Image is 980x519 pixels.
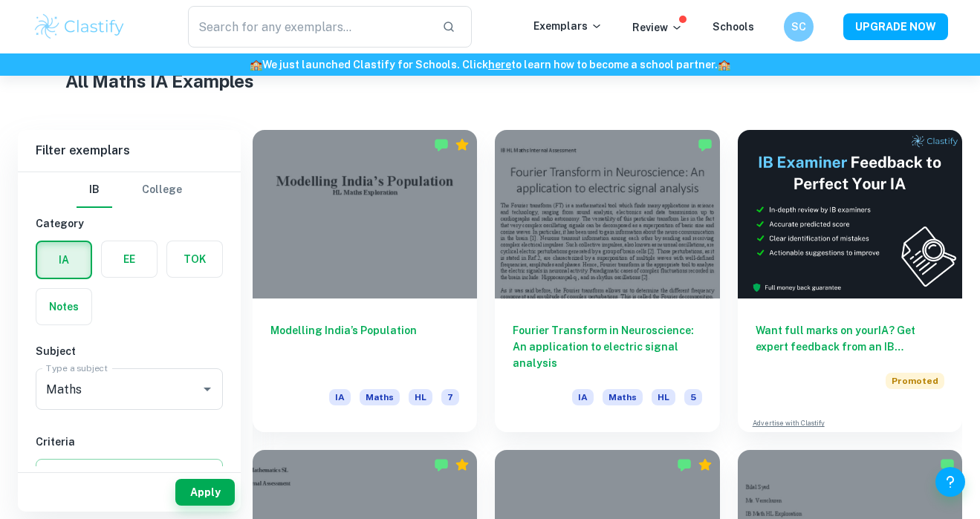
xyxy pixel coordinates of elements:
[36,459,223,486] button: Select
[677,457,692,472] img: Marked
[513,322,701,371] h6: Fourier Transform in Neuroscience: An application to electric signal analysis
[434,137,449,152] img: Marked
[33,12,127,42] img: Clastify logo
[102,241,157,277] button: EE
[37,242,91,278] button: IA
[36,343,223,359] h6: Subject
[455,457,470,472] div: Premium
[188,6,431,48] input: Search for any exemplars...
[36,434,223,450] h6: Criteria
[253,130,477,432] a: Modelling India’s PopulationIAMathsHL7
[784,12,814,42] button: SC
[652,389,675,405] span: HL
[632,19,683,36] p: Review
[250,59,262,71] span: 🏫
[495,130,719,432] a: Fourier Transform in Neuroscience: An application to electric signal analysisIAMathsHL5
[175,479,235,506] button: Apply
[197,379,218,399] button: Open
[142,172,182,208] button: College
[718,59,730,71] span: 🏫
[753,418,825,428] a: Advertise with Clastify
[603,389,643,405] span: Maths
[488,59,511,71] a: here
[270,322,459,371] h6: Modelling India’s Population
[77,172,112,208] button: IB
[698,137,713,152] img: Marked
[36,289,91,324] button: Notes
[46,362,108,374] label: Type a subject
[329,389,351,405] span: IA
[18,130,241,172] h6: Filter exemplars
[713,21,754,33] a: Schools
[738,130,962,298] img: Thumbnail
[409,389,432,405] span: HL
[441,389,459,405] span: 7
[533,18,603,34] p: Exemplars
[167,241,222,277] button: TOK
[738,130,962,432] a: Want full marks on yourIA? Get expert feedback from an IB examiner!PromotedAdvertise with Clastify
[360,389,400,405] span: Maths
[455,137,470,152] div: Premium
[572,389,594,405] span: IA
[3,56,977,73] h6: We just launched Clastify for Schools. Click to learn how to become a school partner.
[756,322,944,355] h6: Want full marks on your IA ? Get expert feedback from an IB examiner!
[65,68,915,94] h1: All Maths IA Examples
[940,457,955,472] img: Marked
[843,13,948,40] button: UPGRADE NOW
[935,467,965,497] button: Help and Feedback
[77,172,182,208] div: Filter type choice
[886,373,944,389] span: Promoted
[36,215,223,232] h6: Category
[684,389,702,405] span: 5
[790,19,807,35] h6: SC
[698,457,713,472] div: Premium
[434,457,449,472] img: Marked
